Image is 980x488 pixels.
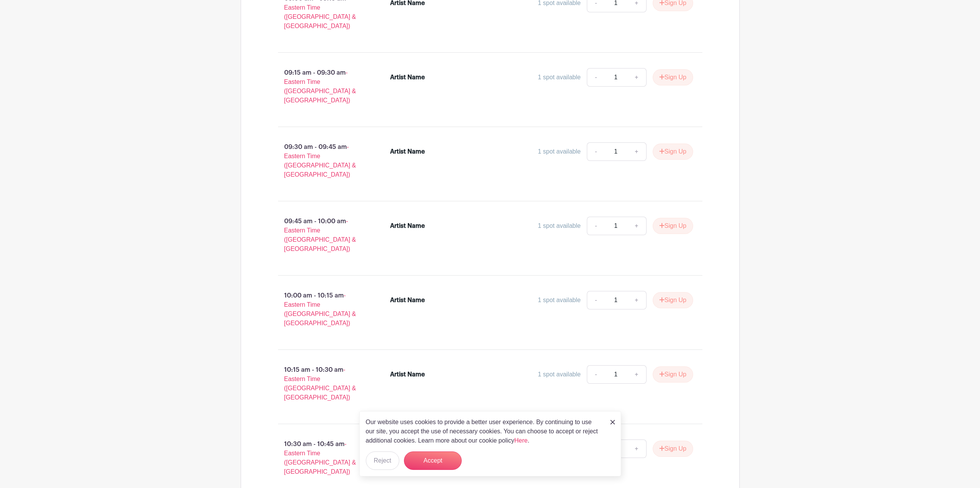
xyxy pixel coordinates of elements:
div: Artist Name [390,370,425,379]
button: Sign Up [653,292,693,308]
div: Artist Name [390,147,425,156]
button: Sign Up [653,441,693,457]
span: - Eastern Time ([GEOGRAPHIC_DATA] & [GEOGRAPHIC_DATA]) [284,144,356,178]
p: 09:30 am - 09:45 am [266,139,378,182]
a: + [627,291,646,309]
p: 10:15 am - 10:30 am [266,362,378,405]
button: Sign Up [653,144,693,160]
button: Reject [366,451,399,470]
img: close_button-5f87c8562297e5c2d7936805f587ecaba9071eb48480494691a3f1689db116b3.svg [610,420,615,424]
a: + [627,217,646,235]
p: 10:30 am - 10:45 am [266,436,378,480]
a: + [627,365,646,384]
button: Sign Up [653,69,693,85]
div: Artist Name [390,296,425,305]
a: + [627,440,646,458]
button: Accept [404,451,462,470]
p: 09:45 am - 10:00 am [266,214,378,257]
a: - [587,217,605,235]
p: 10:00 am - 10:15 am [266,288,378,331]
span: - Eastern Time ([GEOGRAPHIC_DATA] & [GEOGRAPHIC_DATA]) [284,441,356,475]
span: - Eastern Time ([GEOGRAPHIC_DATA] & [GEOGRAPHIC_DATA]) [284,366,356,401]
div: Artist Name [390,73,425,82]
p: Our website uses cookies to provide a better user experience. By continuing to use our site, you ... [366,418,602,445]
a: - [587,291,605,309]
div: Artist Name [390,221,425,231]
a: - [587,365,605,384]
a: - [587,142,605,161]
span: - Eastern Time ([GEOGRAPHIC_DATA] & [GEOGRAPHIC_DATA]) [284,69,356,104]
span: - Eastern Time ([GEOGRAPHIC_DATA] & [GEOGRAPHIC_DATA]) [284,292,356,326]
div: 1 spot available [538,73,581,82]
a: + [627,68,646,87]
button: Sign Up [653,218,693,234]
div: 1 spot available [538,221,581,231]
div: 1 spot available [538,296,581,305]
span: - Eastern Time ([GEOGRAPHIC_DATA] & [GEOGRAPHIC_DATA]) [284,218,356,252]
p: 09:15 am - 09:30 am [266,65,378,108]
a: + [627,142,646,161]
a: - [587,68,605,87]
button: Sign Up [653,366,693,383]
a: Here [514,437,528,444]
div: 1 spot available [538,370,581,379]
div: 1 spot available [538,147,581,156]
